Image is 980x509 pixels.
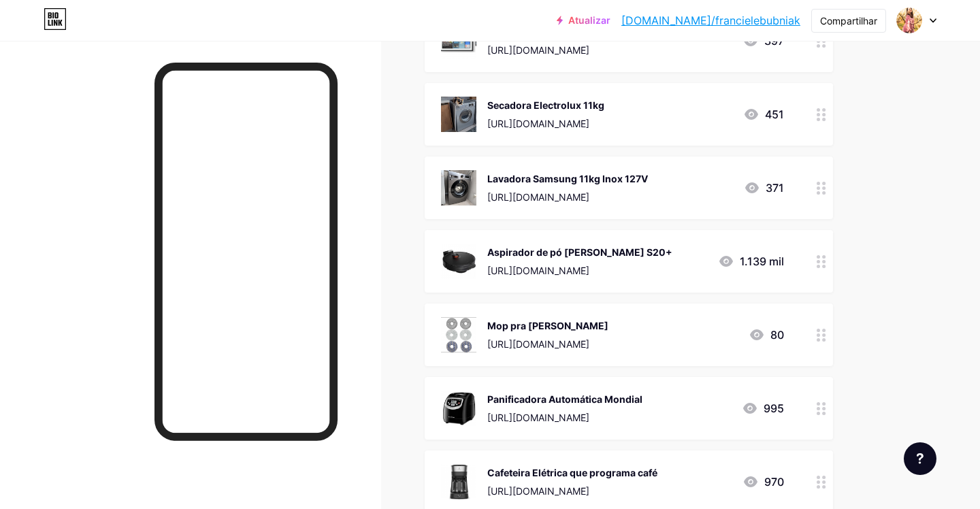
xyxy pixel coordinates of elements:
font: Atualizar [568,14,610,26]
img: Cafeteira Elétrica que programa café [441,464,476,499]
font: [URL][DOMAIN_NAME] [487,265,589,276]
font: [URL][DOMAIN_NAME] [487,485,589,497]
font: Aspirador de pó [PERSON_NAME] S20+ [487,246,672,258]
font: Compartilhar [820,15,877,27]
font: Lavadora Samsung 11kg Inox 127V [487,173,648,184]
font: [DOMAIN_NAME]/francielebubniak [621,14,800,27]
font: Mop pra [PERSON_NAME] [487,320,608,331]
a: [DOMAIN_NAME]/francielebubniak [621,12,800,29]
img: Mop pra robô Xiaomi [441,317,476,352]
img: Lavadora Samsung 11kg Inox 127V [441,170,476,206]
font: Secadora Electrolux 11kg [487,99,604,111]
font: 1.139 mil [740,255,784,268]
font: Cafeteira Elétrica que programa café [487,467,657,478]
img: Aspirador de pó robô Xiaomi S20+ [441,244,476,279]
img: Panificadora Automática Mondial [441,391,476,426]
img: Secadora Electrolux 11kg [441,97,476,132]
font: [URL][DOMAIN_NAME] [487,412,589,423]
font: [URL][DOMAIN_NAME] [487,338,589,350]
img: Franciele Bubniak [896,7,922,33]
font: 970 [764,475,784,489]
font: [URL][DOMAIN_NAME] [487,44,589,56]
font: [URL][DOMAIN_NAME] [487,118,589,129]
font: 995 [764,401,784,415]
font: Panificadora Automática Mondial [487,393,642,405]
font: 451 [765,108,784,121]
font: [URL][DOMAIN_NAME] [487,191,589,203]
font: 371 [766,181,784,195]
font: 80 [770,328,784,342]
